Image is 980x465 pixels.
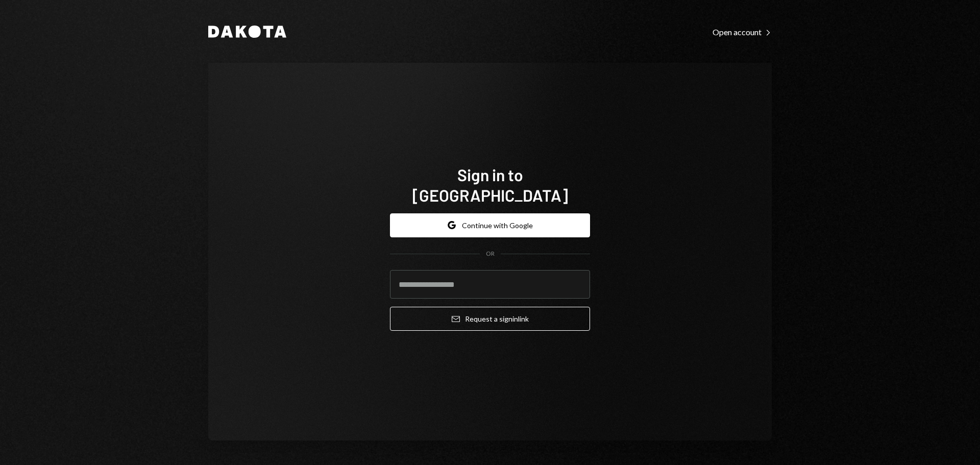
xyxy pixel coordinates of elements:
[713,26,772,37] a: Open account
[713,27,772,37] div: Open account
[390,164,590,205] h1: Sign in to [GEOGRAPHIC_DATA]
[390,213,590,237] button: Continue with Google
[486,250,495,258] div: OR
[390,307,590,331] button: Request a signinlink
